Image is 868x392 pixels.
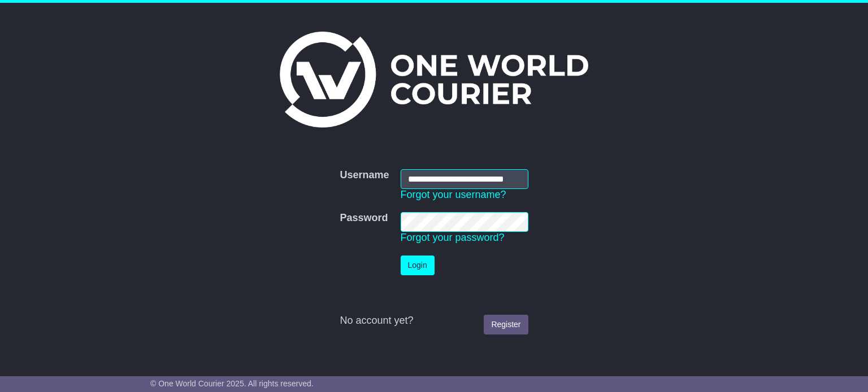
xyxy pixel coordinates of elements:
[340,212,388,224] label: Password
[484,315,528,334] a: Register
[150,379,314,388] span: © One World Courier 2025. All rights reserved.
[340,169,389,182] label: Username
[401,256,435,275] button: Login
[340,315,528,327] div: No account yet?
[401,189,506,200] a: Forgot your username?
[401,232,505,243] a: Forgot your password?
[280,32,588,127] img: One World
